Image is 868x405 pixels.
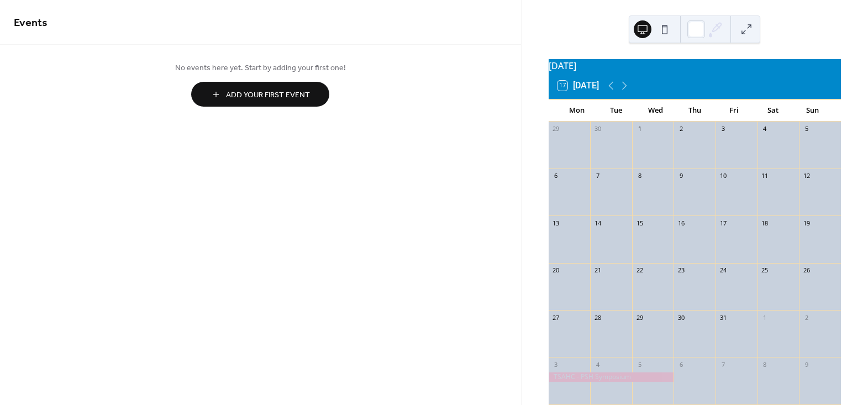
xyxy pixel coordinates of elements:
div: 15 [635,219,644,227]
span: No events here yet. Start by adding your first one! [14,62,507,74]
div: Sun [793,99,832,122]
div: Mon [557,99,597,122]
div: 12 [802,172,811,180]
div: 7 [719,360,727,369]
div: 25 [761,266,769,275]
div: 4 [761,125,769,133]
div: Tue [597,99,636,122]
div: 21 [593,266,602,275]
div: 31 [719,313,727,322]
div: 29 [552,125,560,133]
div: 26 [802,266,811,275]
div: 9 [802,360,811,369]
div: 14 [593,219,602,227]
div: 29 [635,313,644,322]
div: 1 [761,313,769,322]
div: 17 [719,219,727,227]
div: 7 [593,172,602,180]
div: 3 [719,125,727,133]
a: Add Your First Event [14,82,507,107]
div: Thu [675,99,714,122]
button: 17[DATE] [554,78,603,93]
div: 18 [761,219,769,227]
span: Add Your First Event [226,90,310,101]
div: 30 [677,313,685,322]
div: 4 [593,360,602,369]
div: 22 [635,266,644,275]
div: 19 [802,219,811,227]
div: 13 [552,219,560,227]
div: 5 [635,360,644,369]
button: Add Your First Event [191,82,329,107]
div: 30 [593,125,602,133]
div: Wed [636,99,675,122]
div: 20 [552,266,560,275]
div: 11 [761,172,769,180]
div: 27 [552,313,560,322]
div: 5 [802,125,811,133]
div: 2 [677,125,685,133]
div: TSAHC - PSH Symposium [549,372,674,382]
div: 8 [635,172,644,180]
div: 10 [719,172,727,180]
span: Events [14,12,48,34]
div: 6 [677,360,685,369]
div: Fri [714,99,754,122]
div: 2 [802,313,811,322]
div: [DATE] [549,59,841,72]
div: 28 [593,313,602,322]
div: 16 [677,219,685,227]
div: 6 [552,172,560,180]
div: 23 [677,266,685,275]
div: 3 [552,360,560,369]
div: 24 [719,266,727,275]
div: Sat [754,99,793,122]
div: 9 [677,172,685,180]
div: 8 [761,360,769,369]
div: 1 [635,125,644,133]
